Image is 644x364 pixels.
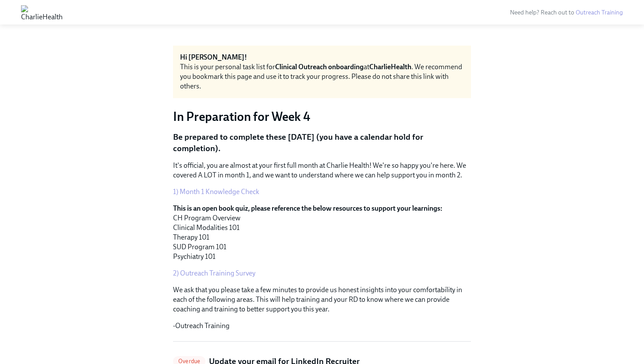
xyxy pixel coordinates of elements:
p: CH Program Overview Clinical Modalities 101 Therapy 101 SUD Program 101 Psychiatry 101 [173,204,471,262]
strong: Hi [PERSON_NAME]! [180,53,247,61]
img: CharlieHealth [21,5,63,19]
span: Need help? Reach out to [510,9,623,16]
p: -Outreach Training [173,321,471,331]
div: This is your personal task list for at . We recommend you bookmark this page and use it to track ... [180,62,464,91]
p: It's official, you are almost at your first full month at Charlie Health! We're so happy you're h... [173,161,471,180]
p: Be prepared to complete these [DATE] (you have a calendar hold for completion). [173,131,471,154]
strong: This is an open book quiz, please reference the below resources to support your learnings: [173,204,442,212]
strong: CharlieHealth [369,63,411,71]
a: Outreach Training [576,9,623,16]
strong: Clinical Outreach onboarding [275,63,364,71]
a: 2) Outreach Training Survey [173,269,255,277]
h3: In Preparation for Week 4 [173,109,471,124]
a: 1) Month 1 Knowledge Check [173,187,259,196]
p: We ask that you please take a few minutes to provide us honest insights into your comfortability ... [173,285,471,314]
